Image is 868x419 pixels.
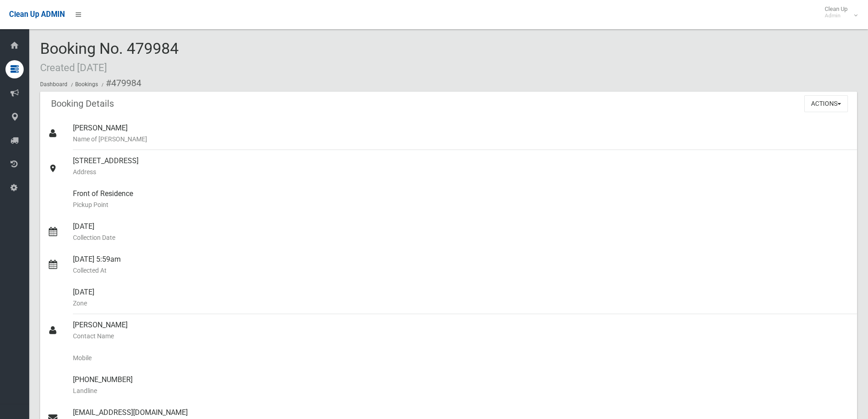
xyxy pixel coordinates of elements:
small: Admin [825,12,847,19]
small: Zone [73,298,850,309]
div: [DATE] [73,216,850,248]
small: Collection Date [73,232,850,243]
span: Booking No. 479984 [40,39,179,75]
span: Clean Up ADMIN [9,10,65,19]
a: Dashboard [40,81,67,88]
small: Address [73,166,850,177]
span: Clean Up [820,5,857,19]
div: Front of Residence [73,183,850,216]
small: Collected At [73,265,850,276]
a: Bookings [75,81,98,88]
small: Created [DATE] [40,62,107,73]
small: Landline [73,385,850,396]
div: [PERSON_NAME] [73,314,850,347]
div: [DATE] [73,281,850,314]
small: Name of [PERSON_NAME] [73,134,850,145]
header: Booking Details [40,95,125,113]
li: #479984 [99,75,141,92]
div: [PHONE_NUMBER] [73,369,850,402]
button: Actions [804,95,848,112]
div: [PERSON_NAME] [73,117,850,150]
small: Contact Name [73,331,850,341]
div: [DATE] 5:59am [73,248,850,281]
small: Mobile [73,352,850,363]
small: Pickup Point [73,199,850,210]
div: [STREET_ADDRESS] [73,150,850,183]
